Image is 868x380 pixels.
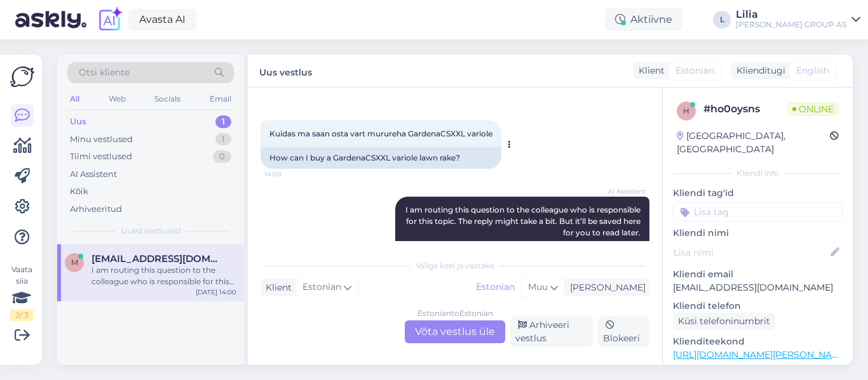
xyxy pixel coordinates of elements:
div: L [713,11,731,29]
div: Tiimi vestlused [70,150,132,163]
div: Vaata siia [10,264,33,321]
div: Küsi telefoninumbrit [673,313,775,330]
a: Avasta AI [128,9,196,30]
div: Minu vestlused [70,133,133,146]
img: explore-ai [97,6,123,33]
span: h [683,106,689,115]
div: Socials [152,91,183,107]
div: 1 [215,115,231,128]
p: Klienditeekond [673,335,843,348]
div: All [67,91,82,107]
div: 0 [213,150,231,163]
span: Muu [528,281,548,292]
span: Estonian [302,280,341,294]
a: Lilia[PERSON_NAME] GROUP AS [736,10,860,30]
div: Kõik [70,185,88,198]
img: Askly Logo [10,65,34,89]
label: Uus vestlus [259,62,312,79]
div: Võta vestlus üle [405,320,505,343]
div: Web [106,91,128,107]
span: English [796,64,829,77]
div: Uus [70,115,86,128]
span: maie.sepp1946@gmail.com [92,253,224,265]
div: Estonian to Estonian [417,308,493,319]
div: [PERSON_NAME] GROUP AS [736,20,846,30]
div: [GEOGRAPHIC_DATA], [GEOGRAPHIC_DATA] [677,129,830,156]
a: [URL][DOMAIN_NAME][PERSON_NAME] [673,349,848,360]
div: Blokeeri [598,317,649,347]
div: Kliendi info [673,167,843,179]
div: 2 / 3 [10,310,33,321]
div: 1 [215,133,231,146]
p: [EMAIL_ADDRESS][DOMAIN_NAME] [673,281,843,294]
span: Estonian [675,64,714,77]
p: Kliendi nimi [673,226,843,240]
div: Arhiveeri vestlus [510,317,593,347]
div: Klient [261,281,292,294]
div: Aktiivne [605,8,682,31]
div: Arhiveeritud [70,203,122,216]
span: m [71,258,78,267]
div: [PERSON_NAME] [565,281,646,294]
p: Kliendi email [673,268,843,281]
div: AI Assistent [70,168,117,181]
div: Email [207,91,234,107]
div: # ho0oysns [703,102,787,117]
p: Kliendi telefon [673,299,843,313]
input: Lisa tag [673,202,843,221]
div: Valige keel ja vastake [261,260,649,272]
span: Online [787,102,839,116]
input: Lisa nimi [674,246,828,259]
span: AI Assistent [598,187,646,196]
p: Kliendi tag'id [673,187,843,200]
span: Uued vestlused [121,225,180,237]
div: I am routing this question to the colleague who is responsible for this topic. The reply might ta... [92,265,236,287]
span: Otsi kliente [79,66,130,79]
span: 14:00 [264,169,312,179]
span: Kuidas ma saan osta vart murureha GardenaCSXXL variole [269,129,492,138]
div: Klienditugi [731,64,785,77]
div: Klient [634,64,665,77]
div: Estonian [470,278,521,297]
span: I am routing this question to the colleague who is responsible for this topic. The reply might ta... [405,205,642,237]
div: [DATE] 14:00 [196,287,236,297]
div: Lilia [736,10,846,20]
div: How can I buy a GardenaCSXXL variole lawn rake? [261,147,501,169]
